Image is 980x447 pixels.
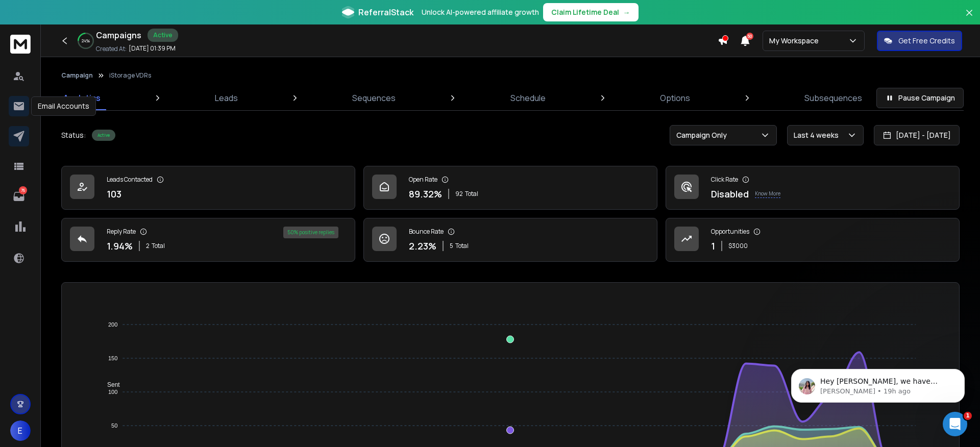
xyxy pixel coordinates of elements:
[876,88,964,108] button: Pause Campaign
[96,29,141,41] h1: Campaigns
[654,86,696,110] a: Options
[455,242,469,250] span: Total
[363,218,657,262] a: Bounce Rate2.23%5Total
[129,44,176,53] p: [DATE] 01:39 PM
[19,186,27,194] p: 76
[352,92,396,104] p: Sequences
[10,420,31,441] button: E
[794,130,843,140] p: Last 4 weeks
[422,7,539,17] p: Unlock AI-powered affiliate growth
[755,190,780,198] p: Know More
[148,29,178,42] div: Active
[666,166,960,210] a: Click RateDisabledKnow More
[9,186,29,207] a: 76
[409,239,436,253] p: 2.23 %
[660,92,690,104] p: Options
[455,190,463,198] span: 92
[504,86,552,110] a: Schedule
[874,125,960,145] button: [DATE] - [DATE]
[108,321,117,328] tspan: 200
[111,423,117,429] tspan: 50
[31,96,96,116] div: Email Accounts
[215,92,238,104] p: Leads
[746,33,753,40] span: 50
[711,187,749,201] p: Disabled
[107,187,121,201] p: 103
[346,86,402,110] a: Sequences
[711,176,738,184] p: Click Rate
[898,36,955,46] p: Get Free Credits
[769,36,823,46] p: My Workspace
[363,166,657,210] a: Open Rate89.32%92Total
[283,227,338,238] div: 50 % positive replies
[465,190,478,198] span: Total
[510,92,546,104] p: Schedule
[776,347,980,419] iframe: Intercom notifications message
[798,86,868,110] a: Subsequences
[92,130,115,141] div: Active
[964,412,972,420] span: 1
[711,228,749,236] p: Opportunities
[409,187,442,201] p: 89.32 %
[61,71,93,80] button: Campaign
[409,228,444,236] p: Bounce Rate
[107,239,133,253] p: 1.94 %
[666,218,960,262] a: Opportunities1$3000
[108,389,117,395] tspan: 100
[61,166,355,210] a: Leads Contacted103
[61,130,86,140] p: Status:
[450,242,453,250] span: 5
[209,86,244,110] a: Leads
[963,6,976,31] button: Close banner
[623,7,630,17] span: →
[409,176,437,184] p: Open Rate
[152,242,165,250] span: Total
[676,130,731,140] p: Campaign Only
[728,242,748,250] p: $ 3000
[543,3,639,21] button: Claim Lifetime Deal→
[109,71,151,80] p: iStorage VDRs
[146,242,150,250] span: 2
[82,38,90,44] p: 24 %
[61,218,355,262] a: Reply Rate1.94%2Total50% positive replies
[943,412,967,436] iframe: Intercom live chat
[57,86,107,110] a: Analytics
[63,92,101,104] p: Analytics
[100,381,120,388] span: Sent
[107,228,136,236] p: Reply Rate
[107,176,153,184] p: Leads Contacted
[711,239,715,253] p: 1
[108,355,117,361] tspan: 150
[96,45,127,53] p: Created At:
[358,6,413,18] span: ReferralStack
[877,31,962,51] button: Get Free Credits
[804,92,862,104] p: Subsequences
